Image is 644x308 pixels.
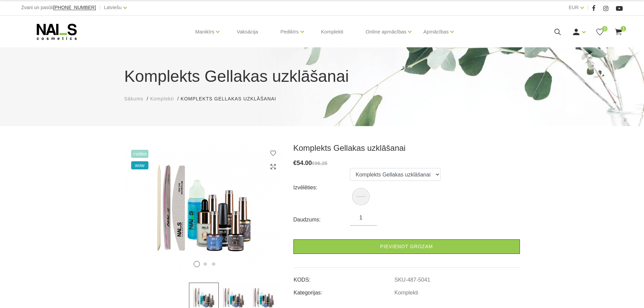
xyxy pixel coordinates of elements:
[293,239,520,254] a: Pievienot grozam
[395,277,430,283] a: SKU-487-5041
[614,28,623,36] a: 1
[293,271,394,284] td: KODS:
[297,160,312,166] span: 54.00
[293,143,520,153] h3: Komplekts Gellakas uzklāšanai
[293,284,394,297] td: Kategorijas:
[150,95,174,102] a: Komplekti
[231,16,263,48] a: Vaksācija
[124,95,144,102] a: Sākums
[293,160,297,166] span: €
[365,18,406,45] a: Online apmācības
[602,26,607,31] span: 0
[587,3,589,12] span: |
[621,26,626,31] span: 1
[99,3,101,12] span: |
[131,150,149,158] span: +Video
[212,262,215,266] button: 3 of 3
[53,5,96,10] a: [PHONE_NUMBER]
[353,189,368,204] img: Komplekts Gellakas uzklāšanai
[195,18,215,45] a: Manikīrs
[131,161,149,169] span: wow
[312,160,328,166] s: €96.25
[124,96,144,101] span: Sākums
[596,28,604,36] a: 0
[204,262,207,266] button: 2 of 3
[194,261,200,267] button: 1 of 3
[124,64,520,89] h1: Komplekts Gellakas uzklāšanai
[21,3,96,12] div: Zvani un pasūti
[280,18,299,45] a: Pedikīrs
[293,214,350,225] div: Daudzums:
[569,3,579,11] a: EUR
[150,96,174,101] span: Komplekti
[293,182,350,193] div: Izvēlēties:
[316,16,349,48] a: Komplekti
[104,3,122,11] a: Latviešu
[423,18,449,45] a: Apmācības
[124,143,283,273] img: ...
[181,95,283,102] li: Komplekts Gellakas uzklāšanai
[395,290,418,296] a: Komplekti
